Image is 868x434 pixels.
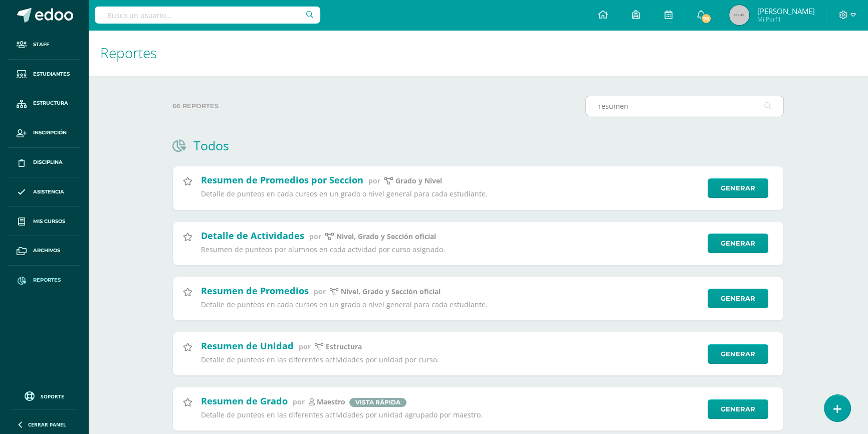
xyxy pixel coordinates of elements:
[326,342,362,351] p: estructura
[33,276,61,284] span: Reportes
[708,178,768,198] a: Generar
[336,232,436,241] p: Nivel, Grado y Sección oficial
[708,344,768,364] a: Generar
[201,189,701,198] p: Detalle de punteos en cada cursos en un grado o nivel general para cada estudiante.
[299,342,311,351] span: por
[33,158,63,166] span: Disciplina
[33,99,68,107] span: Estructura
[8,60,80,89] a: Estudiantes
[201,285,309,297] h2: Resumen de Promedios
[8,236,80,266] a: Archivos
[701,13,712,24] span: 78
[8,30,80,60] a: Staff
[708,289,768,308] a: Generar
[8,207,80,237] a: Mis cursos
[172,96,577,116] label: 66 reportes
[368,176,380,185] span: por
[586,96,783,116] input: Busca un reporte aquí...
[193,137,229,154] h1: Todos
[201,230,304,242] h2: Detalle de Actividades
[28,421,66,428] span: Cerrar panel
[95,7,320,24] input: Busca un usuario...
[314,287,326,296] span: por
[12,389,76,402] a: Soporte
[201,174,363,186] h2: Resumen de Promedios por Seccion
[100,43,157,62] span: Reportes
[708,399,768,419] a: Generar
[317,397,345,406] p: maestro
[33,188,64,196] span: Asistencia
[8,148,80,177] a: Disciplina
[201,245,701,254] p: Resumen de punteos por alumnos en cada actvidad por curso asignado.
[201,355,701,364] p: Detalle de punteos en las diferentes actividades por unidad por curso.
[33,70,70,78] span: Estudiantes
[395,176,442,185] p: Grado y Nivel
[8,177,80,207] a: Asistencia
[293,397,305,406] span: por
[349,398,406,407] span: Vista rápida
[33,129,67,137] span: Inscripción
[708,234,768,253] a: Generar
[341,287,441,296] p: Nivel, Grado y Sección oficial
[8,118,80,148] a: Inscripción
[33,218,65,226] span: Mis cursos
[309,232,321,241] span: por
[201,395,288,407] h2: Resumen de Grado
[757,15,814,24] span: Mi Perfil
[41,393,64,400] span: Soporte
[201,300,701,309] p: Detalle de punteos en cada cursos en un grado o nivel general para cada estudiante.
[201,410,701,419] p: Detalle de punteos en las diferentes actividades por unidad agrupado por maestro.
[757,6,814,16] span: [PERSON_NAME]
[201,340,294,352] h2: Resumen de Unidad
[33,247,60,255] span: Archivos
[33,41,49,49] span: Staff
[729,5,749,25] img: 45x45
[8,89,80,119] a: Estructura
[8,266,80,295] a: Reportes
